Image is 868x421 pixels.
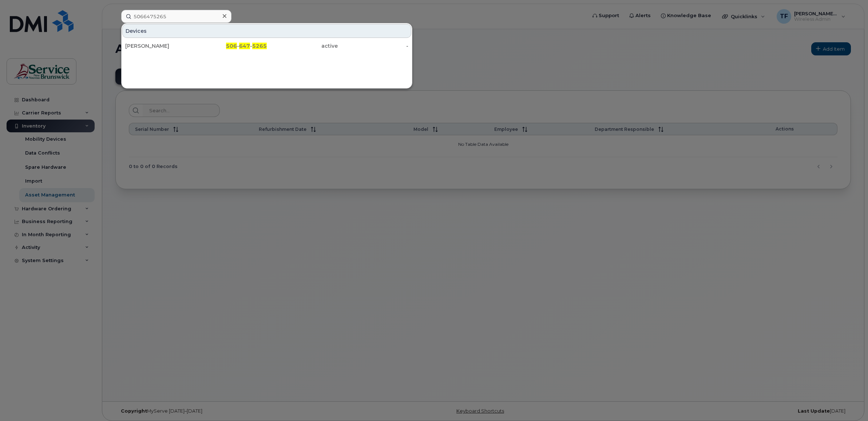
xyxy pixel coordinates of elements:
[122,39,411,52] a: [PERSON_NAME]506-647-5265active-
[267,42,338,50] div: active
[239,43,250,49] span: 647
[125,42,196,50] div: [PERSON_NAME]
[338,42,409,50] div: -
[252,43,267,49] span: 5265
[122,24,411,38] div: Devices
[226,43,237,49] span: 506
[196,42,267,50] div: - -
